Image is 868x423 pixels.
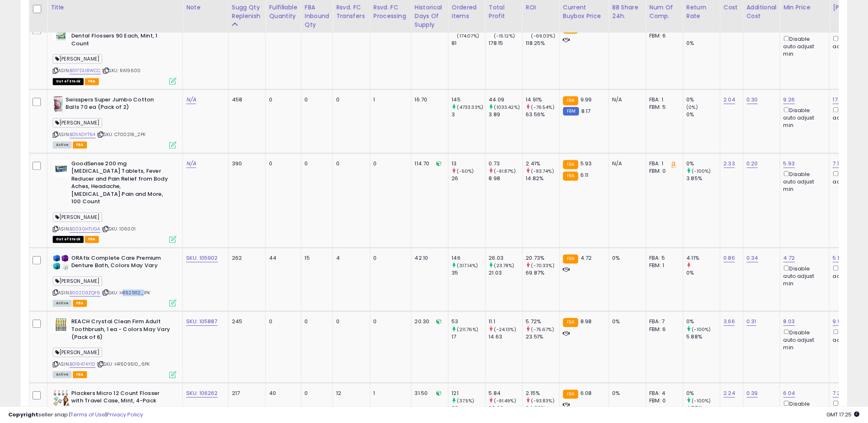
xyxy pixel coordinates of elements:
[232,160,260,167] div: 390
[186,254,218,262] a: SKU: 105902
[747,254,759,262] a: 0.34
[494,262,515,269] small: (23.78%)
[613,160,640,167] div: N/A
[650,167,677,175] div: FBM: 0
[687,269,720,277] div: 0%
[563,160,578,169] small: FBA
[526,3,556,12] div: ROI
[531,168,554,174] small: (-83.74%)
[747,389,758,397] a: 0.39
[53,24,176,83] div: ASIN:
[452,111,485,118] div: 3
[827,411,860,418] span: 2025-09-17 17:25 GMT
[687,160,720,167] div: 0%
[687,333,720,341] div: 5.88%
[784,389,795,397] a: 6.04
[580,96,592,103] span: 9.99
[494,104,520,110] small: (1033.42%)
[784,328,823,351] div: Disable auto adjust min
[102,67,140,74] span: | SKU: RA19600
[186,160,196,168] a: N/A
[53,96,176,148] div: ASIN:
[53,300,72,307] span: All listings currently available for purchase on Amazon
[71,160,171,208] b: GoodSense 200 mg [MEDICAL_DATA] Tablets, Fever Reducer and Pain Relief from Body Aches, Headache,...
[70,67,101,74] a: B017DU8WCC
[53,348,102,357] span: [PERSON_NAME]
[186,96,196,104] a: N/A
[650,254,677,262] div: FBA: 5
[784,96,795,104] a: 9.26
[784,264,823,287] div: Disable auto adjust min
[374,96,405,103] div: 1
[269,254,295,262] div: 44
[457,33,479,39] small: (174.07%)
[70,131,96,138] a: B01IADYT64
[107,411,143,418] a: Privacy Policy
[70,361,96,368] a: B019474Y10
[186,3,225,12] div: Note
[784,106,823,129] div: Disable auto adjust min
[784,3,826,12] div: Min Price
[53,318,69,333] img: 51+mNuL0BiL._SL40_.jpg
[336,318,364,325] div: 0
[724,160,735,168] a: 2.33
[452,254,485,262] div: 146
[336,160,364,167] div: 0
[489,333,522,341] div: 14.63
[336,3,367,20] div: Rsvd. FC Transfers
[613,3,643,20] div: BB Share 24h.
[580,317,592,325] span: 8.98
[531,33,555,39] small: (-69.03%)
[452,269,485,277] div: 35
[53,318,176,377] div: ASIN:
[102,289,150,296] span: | SKU: HR529112_1PK
[53,254,69,270] img: 41U04-afOjL._SL40_.jpg
[53,24,69,41] img: 51MHpXCXT+L._SL40_.jpg
[53,390,69,406] img: 51SBHncWviS._SL40_.jpg
[73,371,87,378] span: FBA
[489,269,522,277] div: 21.03
[526,111,559,118] div: 63.56%
[70,411,105,418] a: Terms of Use
[457,397,475,404] small: (37.5%)
[53,78,84,85] span: All listings that are currently out of stock and unavailable for purchase on Amazon
[71,254,171,272] b: ORAfix Complete Care Premium Denture Bath, Colors May Vary
[53,276,102,286] span: [PERSON_NAME]
[269,3,297,20] div: Fulfillable Quantity
[53,141,72,148] span: All listings currently available for purchase on Amazon
[452,40,485,47] div: 81
[747,3,777,20] div: Additional Cost
[97,361,150,367] span: | SKU: HR509510_6PK
[415,390,442,397] div: 31.50
[305,390,327,397] div: 0
[563,107,579,115] small: FBM
[305,3,330,29] div: FBA inbound Qty
[563,390,578,399] small: FBA
[51,3,179,12] div: Title
[650,326,677,333] div: FBM: 6
[336,254,364,262] div: 4
[724,317,735,326] a: 3.66
[747,160,758,168] a: 0.20
[613,390,640,397] div: 0%
[692,397,711,404] small: (-100%)
[489,318,522,325] div: 11.1
[452,390,485,397] div: 121
[563,318,578,327] small: FBA
[526,96,559,103] div: 14.91%
[415,3,445,29] div: Historical Days Of Supply
[374,318,405,325] div: 0
[457,104,484,110] small: (4733.33%)
[70,289,101,296] a: B002D3ZQF6
[687,175,720,182] div: 3.85%
[580,389,592,397] span: 6.08
[833,96,846,104] a: 17.89
[494,326,516,333] small: (-24.13%)
[526,333,559,341] div: 23.51%
[687,254,720,262] div: 4.11%
[232,390,260,397] div: 217
[526,40,559,47] div: 118.25%
[724,3,740,12] div: Cost
[305,254,327,262] div: 15
[650,397,677,404] div: FBM: 0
